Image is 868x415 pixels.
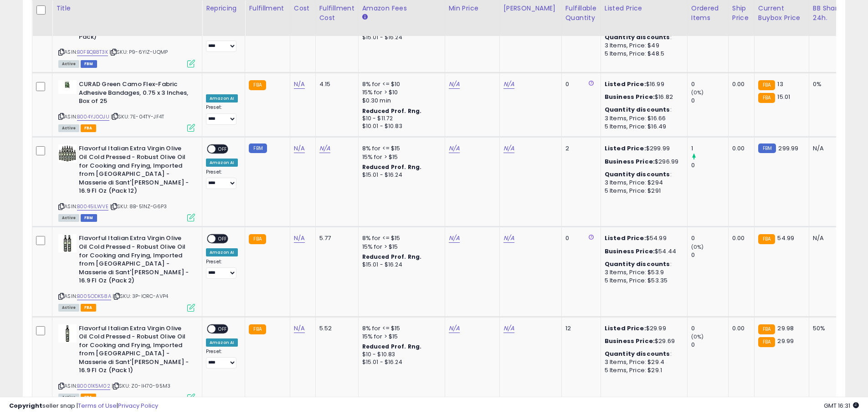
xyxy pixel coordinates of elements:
div: 1 [691,144,728,153]
span: FBM [81,60,97,68]
div: : [605,260,680,268]
div: $54.99 [605,234,680,242]
div: Preset: [206,31,238,52]
div: : [605,33,680,41]
b: Quantity discounts [605,170,670,179]
b: Business Price: [605,337,655,345]
div: 50% [813,324,843,333]
img: 31B3NXylV0L._SL40_.jpg [58,324,77,343]
small: (0%) [691,333,704,340]
a: Privacy Policy [118,401,158,410]
div: Current Buybox Price [758,4,805,23]
div: Preset: [206,259,238,279]
div: 0.00 [732,234,747,242]
span: | SKU: 3P-IORC-AVP4 [113,292,168,300]
div: $10 - $10.83 [362,351,438,359]
a: B0045ILWVE [77,203,108,210]
div: 0 [691,341,728,349]
div: 8% for <= $15 [362,324,438,333]
div: BB Share 24h. [813,4,846,23]
a: N/A [503,324,514,333]
b: Business Price: [605,157,655,166]
span: OFF [216,145,230,153]
span: | SKU: 8B-51NZ-G6P3 [110,203,167,210]
div: 8% for <= $15 [362,144,438,153]
div: $16.99 [605,80,680,88]
small: FBM [249,143,267,153]
div: Fulfillment [249,4,286,13]
div: Ship Price [732,4,750,23]
a: B0FBQB8T3K [77,48,108,56]
div: 0 [565,80,594,88]
div: $299.99 [605,144,680,153]
div: 4.15 [319,80,351,88]
small: (0%) [691,89,704,96]
a: N/A [449,80,460,89]
div: : [605,106,680,114]
span: | SKU: P9-6YIZ-UQMP [109,48,168,56]
div: 3 Items, Price: $294 [605,179,680,187]
div: 8% for <= $10 [362,80,438,88]
img: 51enN6MZXWL._SL40_.jpg [58,144,77,163]
span: 13 [777,80,783,88]
b: Quantity discounts [605,105,670,114]
small: FBA [758,324,775,334]
div: ASIN: [58,144,195,220]
b: Business Price: [605,247,655,256]
div: Preset: [206,169,238,190]
div: 0 [691,234,728,242]
span: FBA [81,394,96,401]
div: seller snap | | [9,402,158,410]
div: $54.44 [605,247,680,256]
div: 5 Items, Price: $48.5 [605,50,680,58]
div: 5 Items, Price: $291 [605,187,680,195]
img: 41lrs6vs0XL._SL40_.jpg [58,234,77,252]
a: Terms of Use [78,401,117,410]
div: Amazon AI [206,94,238,102]
span: All listings currently available for purchase on Amazon [58,214,79,222]
small: FBA [249,80,266,90]
div: 3 Items, Price: $53.9 [605,268,680,277]
span: All listings currently available for purchase on Amazon [58,394,79,401]
small: FBA [249,324,266,334]
div: Repricing [206,4,241,13]
div: : [605,170,680,179]
div: Cost [294,4,312,13]
a: N/A [294,144,305,153]
span: | SKU: Z0-IH70-95M3 [112,382,170,389]
span: 2025-08-10 16:31 GMT [824,401,859,410]
div: N/A [813,234,843,242]
div: Title [56,4,198,13]
div: Fulfillment Cost [319,4,354,23]
div: N/A [813,144,843,153]
b: Flavorful Italian Extra Virgin Olive Oil Cold Pressed - Robust Olive Oil for Cooking and Frying, ... [79,324,190,377]
div: 8% for <= $15 [362,234,438,242]
div: Amazon Fees [362,4,441,13]
div: 5 Items, Price: $53.35 [605,277,680,285]
a: N/A [294,234,305,243]
b: Reduced Prof. Rng. [362,343,422,350]
div: 0.00 [732,144,747,153]
div: 0 [691,251,728,259]
div: 0 [691,324,728,333]
div: Fulfillable Quantity [565,4,597,23]
span: FBA [81,124,96,132]
div: 5 Items, Price: $29.1 [605,366,680,374]
div: $15.01 - $16.24 [362,359,438,366]
span: 29.99 [777,337,794,345]
div: 3 Items, Price: $16.66 [605,114,680,123]
div: 2 [565,144,594,153]
div: 15% for > $10 [362,88,438,97]
div: Amazon AI [206,248,238,256]
div: ASIN: [58,80,195,131]
small: FBA [758,80,775,90]
div: ASIN: [58,234,195,310]
div: $15.01 - $16.24 [362,261,438,269]
div: 0 [691,161,728,169]
b: Business Price: [605,92,655,101]
div: 5.52 [319,324,351,333]
span: All listings currently available for purchase on Amazon [58,60,79,68]
b: Listed Price: [605,144,646,153]
div: 0 [691,80,728,88]
b: Quantity discounts [605,349,670,358]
